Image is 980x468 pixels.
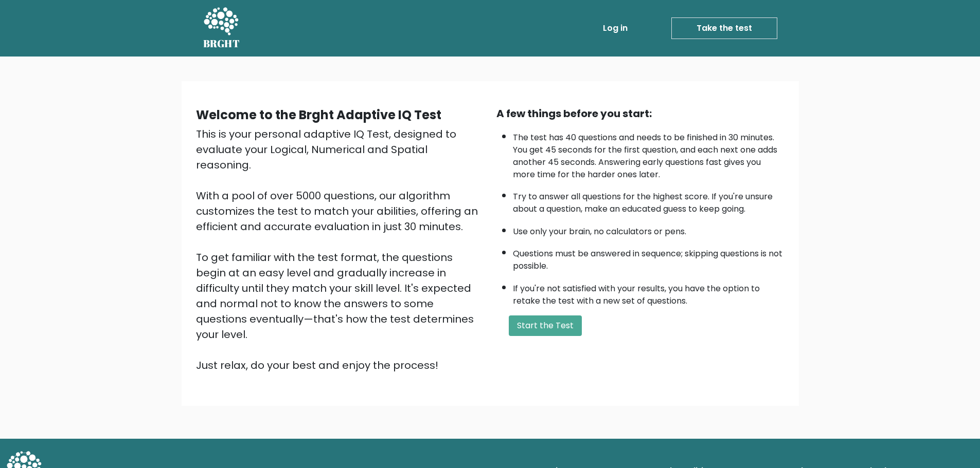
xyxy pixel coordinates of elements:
[509,315,582,336] button: Start the Test
[513,185,785,215] li: Try to answer all questions for the highest score. If you're unsure about a question, make an edu...
[513,242,785,272] li: Questions must be answered in sequence; skipping questions is not possible.
[513,277,785,307] li: If you're not satisfied with your results, you have the option to retake the test with a new set ...
[196,106,441,123] b: Welcome to the Brght Adaptive IQ Test
[513,220,785,238] li: Use only your brain, no calculators or pens.
[196,126,484,373] div: This is your personal adaptive IQ Test, designed to evaluate your Logical, Numerical and Spatial ...
[671,17,777,39] a: Take the test
[496,106,785,121] div: A few things before you start:
[203,4,240,52] a: BRGHT
[203,38,240,50] h5: BRGHT
[513,126,785,181] li: The test has 40 questions and needs to be finished in 30 minutes. You get 45 seconds for the firs...
[599,18,632,39] a: Log in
